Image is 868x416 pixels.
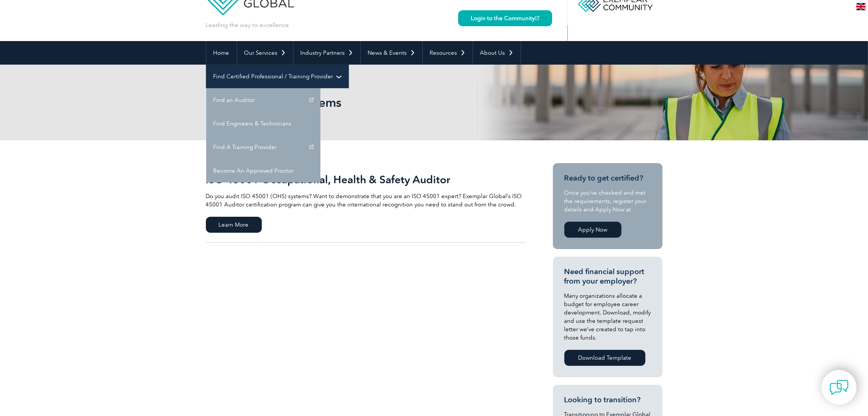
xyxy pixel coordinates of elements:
[564,222,621,238] a: Apply Now
[237,41,293,65] a: Our Services
[206,65,349,88] a: Find Certified Professional / Training Provider
[206,135,320,159] a: Find A Training Provider
[830,378,849,397] img: contact-chat.png
[206,41,237,65] a: Home
[535,16,539,20] img: open_square.png
[206,21,289,29] p: Leading the way to excellence
[856,3,866,10] img: en
[206,88,320,112] a: Find an Auditor
[423,41,473,65] a: Resources
[564,173,651,183] h3: Ready to get certified?
[564,292,651,342] p: Many organizations allocate a budget for employee career development. Download, modify and use th...
[564,395,651,405] h3: Looking to transition?
[564,350,645,366] a: Download Template
[458,10,552,26] a: Login to the Community
[206,163,526,243] a: ISO 45001 Occupational, Health & Safety Auditor Do you audit ISO 45001 (OHS) systems? Want to dem...
[206,95,498,110] h1: Health & Safety Systems
[206,192,526,209] p: Do you audit ISO 45001 (OHS) systems? Want to demonstrate that you are an ISO 45001 expert? Exemp...
[206,217,262,233] span: Learn More
[564,267,651,286] h3: Need financial support from your employer?
[206,159,320,183] a: Become An Approved Proctor
[473,41,521,65] a: About Us
[361,41,422,65] a: News & Events
[293,41,360,65] a: Industry Partners
[206,173,526,186] h2: ISO 45001 Occupational, Health & Safety Auditor
[206,112,320,135] a: Find Engineers & Technicians
[564,189,651,214] p: Once you’ve checked and met the requirements, register your details and Apply Now at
